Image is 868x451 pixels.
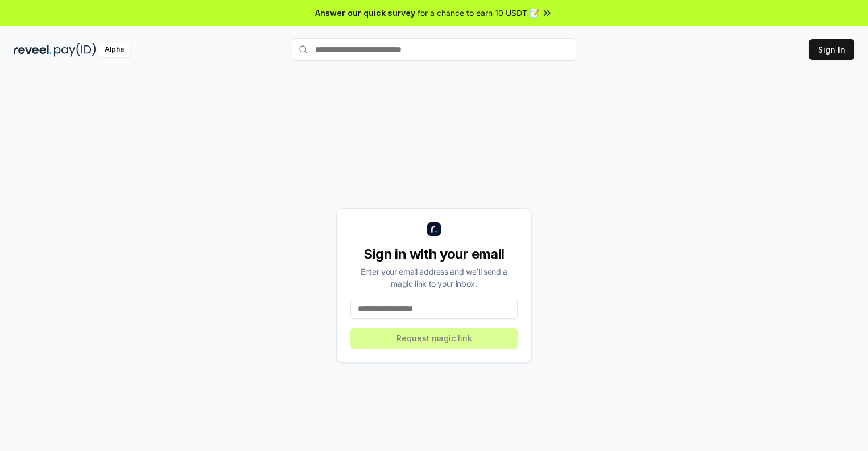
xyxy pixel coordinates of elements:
[427,222,441,236] img: logo_small
[350,245,518,263] div: Sign in with your email
[418,7,539,19] span: for a chance to earn 10 USDT 📝
[98,43,130,57] div: Alpha
[809,39,854,60] button: Sign In
[315,7,415,19] span: Answer our quick survey
[350,266,518,289] div: Enter your email address and we’ll send a magic link to your inbox.
[54,43,96,57] img: pay_id
[14,43,52,57] img: reveel_dark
